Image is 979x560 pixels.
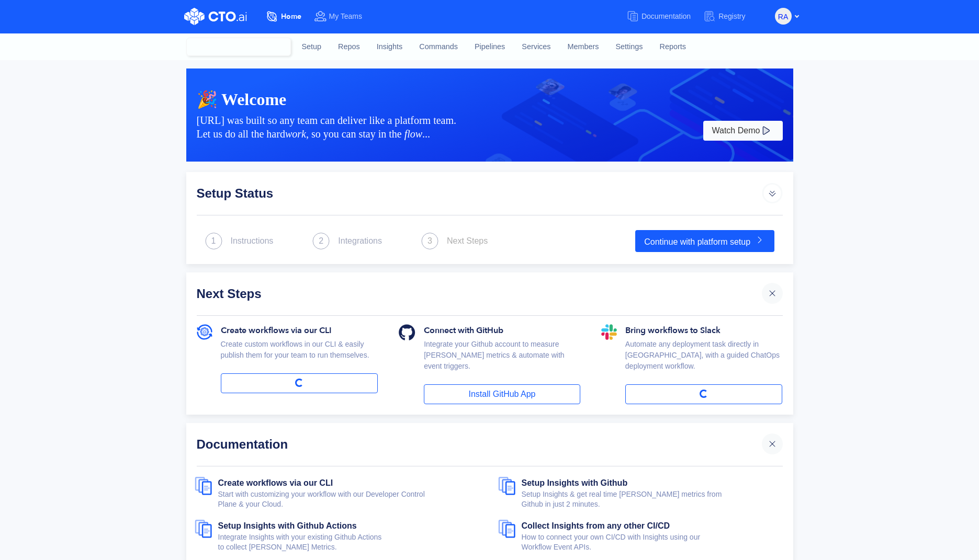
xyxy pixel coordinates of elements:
[642,12,691,20] span: Documentation
[218,478,333,492] a: Create workflows via our CLI
[767,439,778,449] img: cross.svg
[498,477,522,495] img: documents.svg
[607,33,651,61] a: Settings
[466,33,513,61] a: Pipelines
[635,230,774,252] a: Continue with platform setup
[338,235,382,247] div: Integrations
[281,12,301,21] span: Home
[368,33,411,61] a: Insights
[218,489,481,509] div: Start with customizing your workflow with our Developer Control Plane & your Cloud.
[651,33,694,61] a: Reports
[197,113,701,141] div: [URL] was built so any team can deliver like a platform team. Let us do all the hard , so you can...
[221,339,378,373] div: Create custom workflows in our CLI & easily publish them for your team to run themselves.
[404,128,422,140] i: flow
[231,235,274,247] div: Instructions
[195,520,218,538] img: documents.svg
[218,532,481,552] div: Integrate Insights with your existing Github Actions to collect [PERSON_NAME] Metrics.
[294,33,330,61] a: Setup
[447,235,488,247] div: Next Steps
[197,283,762,304] div: Next Steps
[314,7,375,26] a: My Teams
[329,12,363,20] span: My Teams
[703,121,783,141] button: Watch Demo
[205,233,222,249] img: next_step.svg
[703,7,758,26] a: Registry
[266,7,314,26] a: Home
[522,521,670,534] a: Collect Insights from any other CI/CD
[330,33,368,61] a: Repos
[411,33,466,61] a: Commands
[197,182,762,203] div: Setup Status
[522,489,785,509] div: Setup Insights & get real time [PERSON_NAME] metrics from Github in just 2 minutes.
[762,182,783,203] img: arrow_icon_default.svg
[498,520,522,538] img: documents.svg
[559,33,607,61] a: Members
[522,478,628,492] a: Setup Insights with Github
[760,124,772,137] img: play-white.svg
[625,324,783,339] div: Bring workflows to Slack
[218,521,357,534] a: Setup Insights with Github Actions
[767,288,778,299] img: cross.svg
[522,532,785,552] div: How to connect your own CI/CD with Insights using our Workflow Event APIs.
[424,384,580,404] a: Install GitHub App
[221,324,332,337] span: Create workflows via our CLI
[285,128,306,140] i: work
[195,477,218,495] img: documents.svg
[778,8,788,25] span: RA
[184,8,247,25] img: CTO.ai Logo
[197,89,783,109] div: 🎉 Welcome
[424,324,580,339] div: Connect with GitHub
[513,33,559,61] a: Services
[312,233,330,249] img: next_step.svg
[197,433,762,454] div: Documentation
[718,12,745,20] span: Registry
[424,339,580,384] div: Integrate your Github account to measure [PERSON_NAME] metrics & automate with event triggers.
[626,7,703,26] a: Documentation
[775,8,792,25] button: RA
[421,233,438,249] img: next_step.svg
[625,339,783,384] div: Automate any deployment task directly in [GEOGRAPHIC_DATA], with a guided ChatOps deployment work...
